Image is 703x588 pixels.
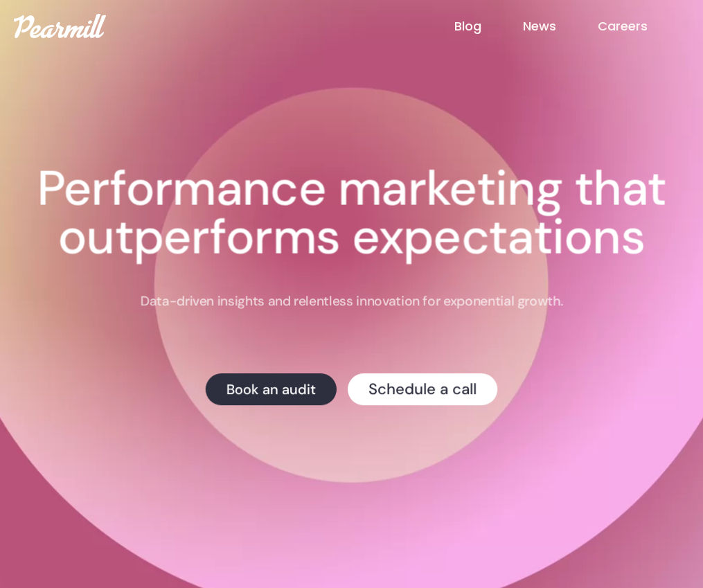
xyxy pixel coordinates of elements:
a: Blog [454,17,523,35]
a: Schedule a call [348,373,497,405]
p: Data-driven insights and relentless innovation for exponential growth. [140,292,562,310]
img: Pearmill logo [14,14,106,38]
a: Book an audit [206,373,337,405]
a: Careers [598,17,689,35]
a: News [523,17,598,35]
